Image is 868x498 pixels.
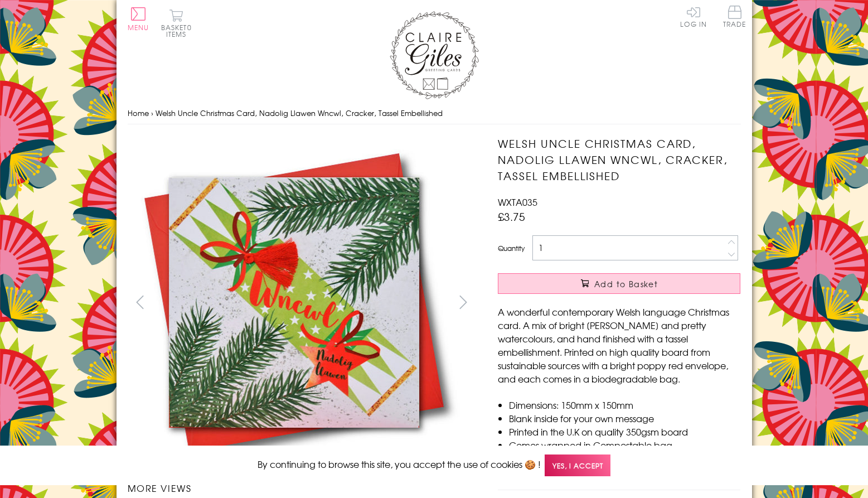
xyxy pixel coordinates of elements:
[509,425,740,438] li: Printed in the U.K on quality 350gsm board
[128,481,476,495] h3: More views
[723,6,746,30] a: Trade
[498,209,525,224] span: £3.75
[723,6,746,27] span: Trade
[545,455,610,476] span: Yes, I accept
[127,136,462,470] img: Welsh Uncle Christmas Card, Nadolig Llawen Wncwl, Cracker, Tassel Embellished
[166,22,192,39] span: 0 items
[498,305,740,385] p: A wonderful contemporary Welsh language Christmas card. A mix of bright [PERSON_NAME] and pretty ...
[476,136,810,470] img: Welsh Uncle Christmas Card, Nadolig Llawen Wncwl, Cracker, Tassel Embellished
[128,108,149,118] a: Home
[498,273,740,294] button: Add to Basket
[509,438,740,452] li: Comes wrapped in Compostable bag
[450,289,476,315] button: next
[498,243,525,253] label: Quantity
[390,11,479,99] img: Claire Giles Greetings Cards
[498,195,537,209] span: WXTA035
[680,6,707,27] a: Log In
[498,136,740,183] h1: Welsh Uncle Christmas Card, Nadolig Llawen Wncwl, Cracker, Tassel Embellished
[156,108,443,118] span: Welsh Uncle Christmas Card, Nadolig Llawen Wncwl, Cracker, Tassel Embellished
[509,412,740,425] li: Blank inside for your own message
[151,108,153,118] span: ›
[128,289,153,315] button: prev
[161,9,192,37] button: Basket0 items
[509,398,740,412] li: Dimensions: 150mm x 150mm
[128,102,741,125] nav: breadcrumbs
[128,22,149,32] span: Menu
[128,7,149,31] button: Menu
[594,278,658,289] span: Add to Basket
